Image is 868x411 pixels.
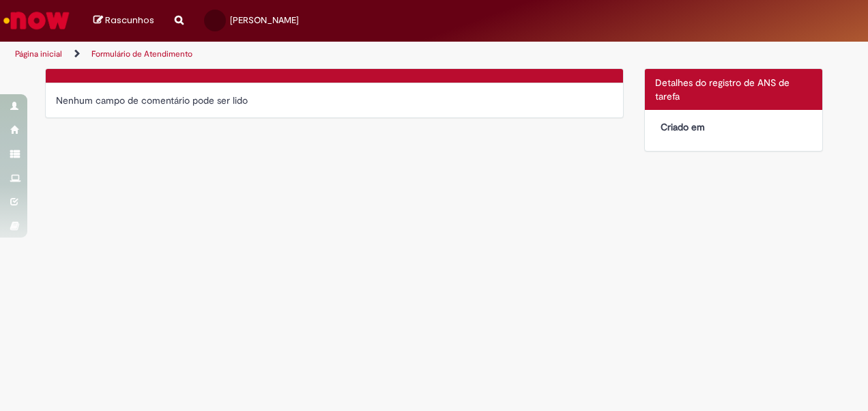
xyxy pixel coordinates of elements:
[15,48,62,59] a: Página inicial
[91,48,192,59] a: Formulário de Atendimento
[10,42,568,67] ul: Trilhas de página
[650,120,734,134] dt: Criado em
[230,14,299,26] span: [PERSON_NAME]
[105,14,154,27] span: Rascunhos
[1,7,72,34] img: ServiceNow
[93,14,154,27] a: Rascunhos
[56,94,613,107] div: Nenhum campo de comentário pode ser lido
[655,76,790,102] span: Detalhes do registro de ANS de tarefa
